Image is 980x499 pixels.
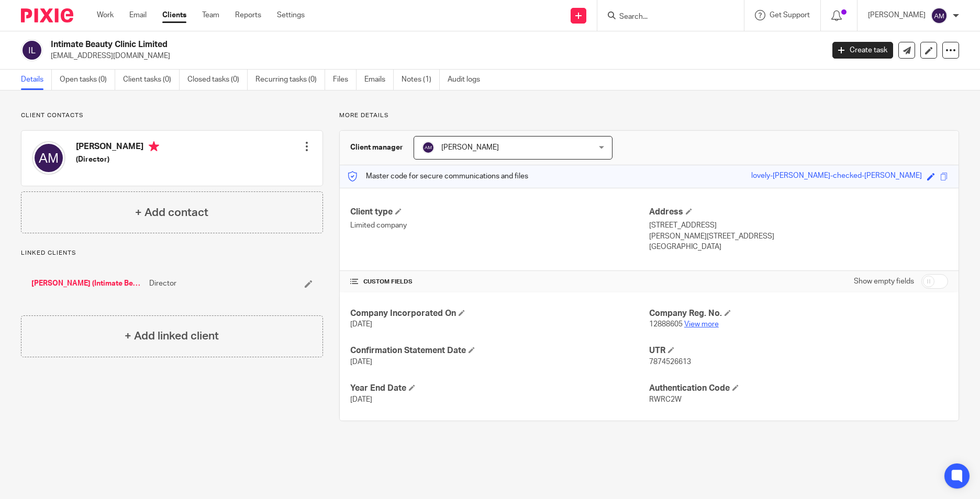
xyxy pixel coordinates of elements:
[350,321,372,328] span: [DATE]
[649,231,948,242] p: [PERSON_NAME][STREET_ADDRESS]
[149,278,176,289] span: Director
[51,51,817,61] p: [EMAIL_ADDRESS][DOMAIN_NAME]
[123,70,180,90] a: Client tasks (0)
[350,345,649,356] h4: Confirmation Statement Date
[97,10,114,20] a: Work
[76,141,159,154] h4: [PERSON_NAME]
[751,171,922,183] div: lovely-[PERSON_NAME]-checked-[PERSON_NAME]
[277,10,305,20] a: Settings
[649,242,948,252] p: [GEOGRAPHIC_DATA]
[135,205,208,221] h4: + Add contact
[21,249,323,257] p: Linked clients
[649,396,682,403] span: RWRC2W
[350,383,649,394] h4: Year End Date
[350,220,649,231] p: Limited company
[31,278,144,289] a: [PERSON_NAME] (Intimate Beauty)
[350,308,649,319] h4: Company Incorporated On
[402,70,440,90] a: Notes (1)
[60,70,115,90] a: Open tasks (0)
[202,10,219,20] a: Team
[649,345,948,356] h4: UTR
[21,111,323,120] p: Client contacts
[649,220,948,231] p: [STREET_ADDRESS]
[931,7,948,24] img: svg%3E
[255,70,325,90] a: Recurring tasks (0)
[21,39,43,61] img: svg%3E
[21,8,73,22] img: Pixie
[350,396,372,403] span: [DATE]
[21,70,52,90] a: Details
[770,12,810,19] span: Get Support
[350,207,649,218] h4: Client type
[76,154,159,165] h5: (Director)
[649,358,691,366] span: 7874526613
[364,70,394,90] a: Emails
[441,144,499,151] span: [PERSON_NAME]
[832,42,893,59] a: Create task
[348,171,528,182] p: Master code for secure communications and files
[854,276,914,287] label: Show empty fields
[333,70,357,90] a: Files
[32,141,65,175] img: svg%3E
[649,207,948,218] h4: Address
[51,39,663,50] h2: Intimate Beauty Clinic Limited
[350,358,372,366] span: [DATE]
[187,70,248,90] a: Closed tasks (0)
[422,141,435,154] img: svg%3E
[448,70,488,90] a: Audit logs
[649,321,683,328] span: 12888605
[149,141,159,152] i: Primary
[350,142,403,153] h3: Client manager
[618,13,712,22] input: Search
[235,10,261,20] a: Reports
[162,10,186,20] a: Clients
[684,321,719,328] a: View more
[350,278,649,286] h4: CUSTOM FIELDS
[649,308,948,319] h4: Company Reg. No.
[868,10,926,20] p: [PERSON_NAME]
[339,111,959,120] p: More details
[125,328,219,344] h4: + Add linked client
[649,383,948,394] h4: Authentication Code
[129,10,147,20] a: Email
